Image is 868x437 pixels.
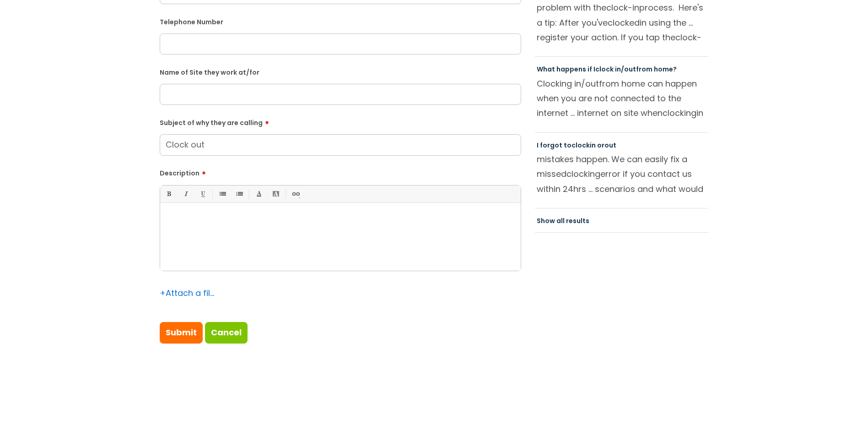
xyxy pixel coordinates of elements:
a: Font Color [253,188,264,200]
a: 1. Ordered List (Ctrl-Shift-8) [233,188,245,200]
a: Back Color [270,188,281,200]
span: clocking [663,107,696,119]
p: problem with the process. Here's a tip: After you've in using the ... register your action. If yo... [537,0,707,44]
p: mistakes happen. We can easily fix a missed error if you contact us within 24hrs ... scenarios an... [537,152,707,196]
span: in/out [574,78,599,89]
a: Link [290,188,301,200]
a: Cancel [205,322,248,343]
span: out [604,141,616,150]
label: Telephone Number [160,16,521,26]
label: Subject of why they are calling [160,116,521,127]
label: Description [160,166,521,177]
div: Attach a file [160,286,215,300]
a: What happens if Iclock in/outfrom home? [537,65,677,74]
a: • Unordered List (Ctrl-Shift-7) [216,188,228,200]
input: Submit [160,322,203,343]
a: I forgot toclockin orout [537,141,616,150]
p: from home can happen when you are not connected to the internet ... internet on site when in or I... [537,76,707,120]
span: in/out [615,65,636,74]
span: clock [571,141,590,150]
a: Bold (Ctrl-B) [163,188,174,200]
label: Name of Site they work at/for [160,67,521,76]
a: Show all results [537,216,589,225]
a: Italic (Ctrl-I) [180,188,191,200]
span: clock-in [606,2,639,13]
span: clocked [608,17,640,28]
a: Underline(Ctrl-U) [197,188,208,200]
span: Clocking [537,78,572,89]
span: clock [595,65,614,74]
span: clocking [566,168,600,180]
